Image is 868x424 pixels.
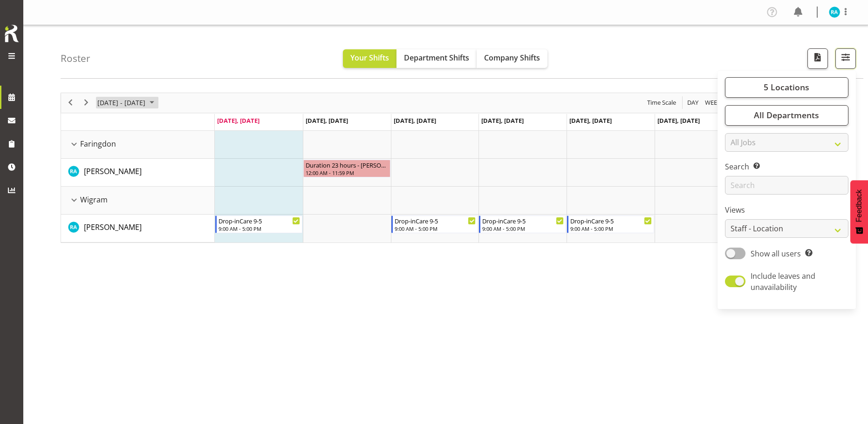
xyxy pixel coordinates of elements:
td: Faringdon resource [61,131,215,159]
span: Faringdon [80,138,116,149]
span: [DATE], [DATE] [481,116,524,125]
div: 9:00 AM - 5:00 PM [219,225,300,232]
div: Rachna Anderson"s event - Drop-inCare 9-5 Begin From Wednesday, August 27, 2025 at 9:00:00 AM GMT... [391,215,478,233]
span: Include leaves and unavailability [751,271,815,292]
table: Timeline Week of August 25, 2025 [215,131,830,242]
label: Search [725,161,848,172]
td: Wigram resource [61,187,215,215]
div: Rachna Anderson"s event - Drop-inCare 9-5 Begin From Friday, August 29, 2025 at 9:00:00 AM GMT+12... [567,215,654,233]
span: Day [686,97,699,108]
span: Department Shifts [404,53,469,63]
button: Download a PDF of the roster according to the set date range. [807,48,828,69]
div: Timeline Week of August 25, 2025 [61,93,831,243]
button: Feedback - Show survey [850,180,868,243]
span: Week [704,97,722,108]
div: Rachna Anderson"s event - Drop-inCare 9-5 Begin From Thursday, August 28, 2025 at 9:00:00 AM GMT+... [479,215,566,233]
button: Department Shifts [396,49,477,68]
div: August 25 - 31, 2025 [94,93,160,113]
div: 9:00 AM - 5:00 PM [570,225,652,232]
td: Rachna Anderson resource [61,159,215,187]
span: [DATE], [DATE] [657,116,700,125]
span: Company Shifts [484,53,540,63]
button: All Departments [725,105,848,126]
a: [PERSON_NAME] [84,166,142,177]
div: Drop-inCare 9-5 [395,216,476,225]
img: Rosterit icon logo [2,23,21,44]
button: Time Scale [646,97,678,108]
span: [DATE], [DATE] [569,116,612,125]
span: All Departments [754,109,819,121]
button: Company Shifts [477,49,547,68]
div: previous period [62,93,78,113]
a: [PERSON_NAME] [84,222,142,233]
div: Drop-inCare 9-5 [482,216,564,225]
span: [DATE], [DATE] [306,116,348,125]
div: 9:00 AM - 5:00 PM [395,225,476,232]
span: [DATE], [DATE] [217,116,260,125]
div: Drop-inCare 9-5 [570,216,652,225]
button: Filter Shifts [835,48,856,69]
input: Search [725,176,848,195]
button: Next [80,97,93,108]
button: Timeline Week [704,97,723,108]
button: Timeline Day [686,97,700,108]
span: [DATE], [DATE] [394,116,436,125]
h4: Roster [61,53,90,64]
button: Previous [64,97,77,108]
span: Time Scale [646,97,677,108]
button: Your Shifts [343,49,396,68]
div: Rachna Anderson"s event - Duration 23 hours - Rachna Anderson Begin From Tuesday, August 26, 2025... [303,160,390,177]
div: Duration 23 hours - [PERSON_NAME] [306,160,388,169]
span: 5 Locations [764,81,809,93]
span: [DATE] - [DATE] [96,97,146,108]
div: next period [78,93,94,113]
span: Show all users [751,249,801,259]
div: Rachna Anderson"s event - Drop-inCare 9-5 Begin From Monday, August 25, 2025 at 9:00:00 AM GMT+12... [215,215,302,233]
button: August 2025 [96,97,158,108]
span: Wigram [80,194,108,205]
td: Rachna Anderson resource [61,215,215,242]
img: rachna-anderson11498.jpg [829,7,840,18]
label: Views [725,204,848,215]
div: 9:00 AM - 5:00 PM [482,225,564,232]
button: 5 Locations [725,77,848,98]
div: 12:00 AM - 11:59 PM [306,169,388,176]
span: Feedback [855,189,863,222]
span: Your Shifts [350,53,389,63]
div: Drop-inCare 9-5 [219,216,300,225]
